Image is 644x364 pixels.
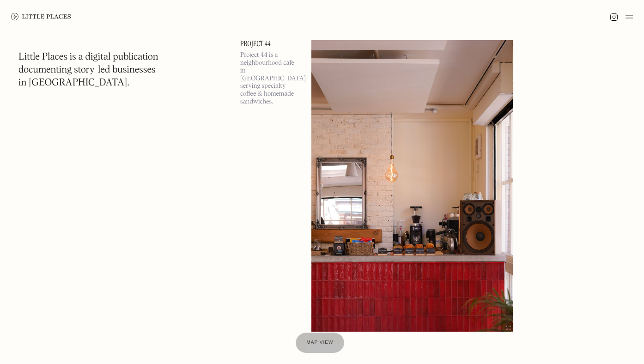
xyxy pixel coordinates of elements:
[240,40,300,48] a: Project 44
[18,51,158,90] h1: Little Places is a digital publication documenting story-led businesses in [GEOGRAPHIC_DATA].
[240,51,300,106] p: Project 44 is a neighbourhood cafe in [GEOGRAPHIC_DATA] serving specialty coffee & homemade sandw...
[307,340,334,345] span: Map view
[311,40,513,331] img: Project 44
[296,333,345,353] a: Map view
